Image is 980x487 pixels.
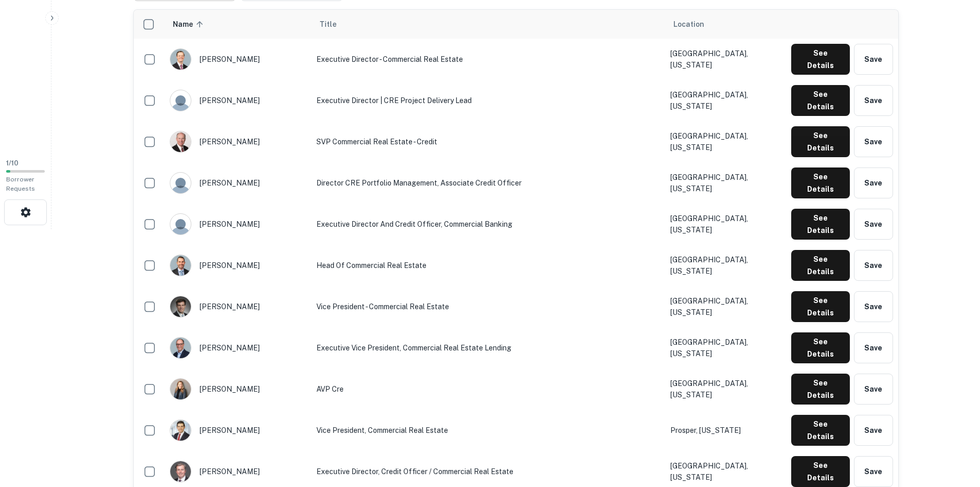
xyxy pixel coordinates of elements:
td: Director CRE Portfolio Management, Associate Credit Officer [311,162,665,204]
button: See Details [791,415,850,446]
img: 1516557852131 [170,296,191,317]
div: [PERSON_NAME] [170,48,307,70]
td: Executive Director | CRE Project Delivery Lead [311,80,665,121]
button: Save [854,85,893,116]
th: Name [165,10,312,39]
img: 9c8pery4andzj6ohjkjp54ma2 [170,173,191,193]
button: Save [854,209,893,240]
td: [GEOGRAPHIC_DATA], [US_STATE] [665,121,786,162]
button: See Details [791,291,850,322]
div: [PERSON_NAME] [170,90,307,111]
td: Vice President - Commercial Real Estate [311,286,665,327]
span: Title [319,18,350,30]
span: Name [173,18,206,30]
button: See Details [791,332,850,363]
td: [GEOGRAPHIC_DATA], [US_STATE] [665,80,786,121]
iframe: Chat Widget [929,405,980,454]
th: Location [665,10,786,39]
th: Title [311,10,665,39]
img: 1574361344127 [170,461,191,482]
button: See Details [791,126,850,157]
td: [GEOGRAPHIC_DATA], [US_STATE] [665,39,786,80]
td: [GEOGRAPHIC_DATA], [US_STATE] [665,245,786,286]
td: [GEOGRAPHIC_DATA], [US_STATE] [665,162,786,204]
button: See Details [791,250,850,281]
div: [PERSON_NAME] [170,419,307,441]
img: 1664503134725 [170,379,191,399]
td: Prosper, [US_STATE] [665,410,786,451]
span: Borrower Requests [6,176,35,192]
img: 9c8pery4andzj6ohjkjp54ma2 [170,214,191,234]
button: See Details [791,167,850,198]
td: Vice President, Commercial Real Estate [311,410,665,451]
div: [PERSON_NAME] [170,296,307,317]
button: See Details [791,456,850,487]
button: See Details [791,374,850,405]
div: [PERSON_NAME] [170,131,307,153]
td: Executive Director and Credit Officer, Commercial Banking [311,204,665,245]
td: SVP Commercial Real Estate - Credit [311,121,665,162]
button: See Details [791,44,850,75]
div: [PERSON_NAME] [170,172,307,194]
button: Save [854,126,893,157]
td: AVP Cre [311,368,665,410]
td: [GEOGRAPHIC_DATA], [US_STATE] [665,286,786,327]
img: 1516500025013 [170,131,191,152]
img: 1647738110217 [170,338,191,358]
td: [GEOGRAPHIC_DATA], [US_STATE] [665,368,786,410]
td: Executive Director - Commercial Real Estate [311,39,665,80]
button: Save [854,456,893,487]
td: [GEOGRAPHIC_DATA], [US_STATE] [665,327,786,368]
button: Save [854,415,893,446]
button: Save [854,44,893,75]
button: Save [854,332,893,363]
span: Location [673,18,704,30]
button: Save [854,250,893,281]
button: See Details [791,85,850,116]
button: Save [854,167,893,198]
button: Save [854,291,893,322]
button: Save [854,374,893,405]
span: 1 / 10 [6,159,19,167]
td: [GEOGRAPHIC_DATA], [US_STATE] [665,204,786,245]
div: [PERSON_NAME] [170,337,307,359]
img: 1642521382197 [170,255,191,276]
div: [PERSON_NAME] [170,461,307,482]
img: 1565116050767 [170,420,191,441]
img: 1719014995046 [170,49,191,70]
div: [PERSON_NAME] [170,255,307,276]
td: Head of Commercial Real Estate [311,245,665,286]
button: See Details [791,209,850,240]
div: [PERSON_NAME] [170,213,307,235]
td: Executive Vice President, Commercial Real Estate Lending [311,327,665,368]
img: 9c8pery4andzj6ohjkjp54ma2 [170,90,191,111]
div: [PERSON_NAME] [170,378,307,400]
